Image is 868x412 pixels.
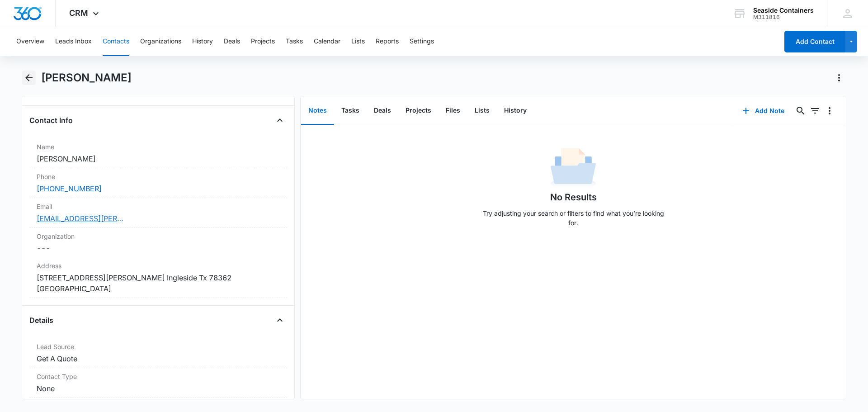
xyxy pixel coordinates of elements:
[37,383,280,394] dd: None
[351,27,365,56] button: Lists
[37,213,127,224] a: [EMAIL_ADDRESS][PERSON_NAME][DOMAIN_NAME]
[376,27,399,56] button: Reports
[22,71,36,85] button: Back
[273,313,287,327] button: Close
[251,27,275,56] button: Projects
[37,202,280,211] label: Email
[467,97,497,125] button: Lists
[29,228,287,257] div: Organization---
[37,372,280,381] label: Contact Type
[550,190,597,204] h1: No Results
[16,27,44,56] button: Overview
[37,232,280,241] label: Organization
[808,104,822,118] button: Filters
[140,27,181,56] button: Organizations
[314,27,340,56] button: Calendar
[69,8,88,18] span: CRM
[273,113,287,128] button: Close
[286,27,303,56] button: Tasks
[55,27,92,56] button: Leads Inbox
[367,97,398,125] button: Deals
[37,183,102,194] a: [PHONE_NUMBER]
[793,104,808,118] button: Search...
[29,198,287,228] div: Email[EMAIL_ADDRESS][PERSON_NAME][DOMAIN_NAME]
[753,7,814,14] div: account name
[439,97,467,125] button: Files
[29,168,287,198] div: Phone[PHONE_NUMBER]
[29,138,287,168] div: Name[PERSON_NAME]
[37,261,280,270] label: Address
[822,104,837,118] button: Overflow Menu
[37,172,280,181] label: Phone
[37,153,280,164] dd: [PERSON_NAME]
[37,243,280,254] dd: ---
[224,27,240,56] button: Deals
[753,14,814,20] div: account id
[832,71,846,85] button: Actions
[551,145,596,190] img: No Data
[733,100,793,122] button: Add Note
[784,31,845,52] button: Add Contact
[37,272,280,294] dd: [STREET_ADDRESS][PERSON_NAME] Ingleside Tx 78362 [GEOGRAPHIC_DATA]
[497,97,534,125] button: History
[29,115,73,126] h4: Contact Info
[29,338,287,368] div: Lead SourceGet A Quote
[37,342,280,351] label: Lead Source
[478,208,668,227] p: Try adjusting your search or filters to find what you’re looking for.
[103,27,129,56] button: Contacts
[192,27,213,56] button: History
[301,97,334,125] button: Notes
[334,97,367,125] button: Tasks
[29,257,287,298] div: Address[STREET_ADDRESS][PERSON_NAME] Ingleside Tx 78362 [GEOGRAPHIC_DATA]
[37,353,280,364] dd: Get A Quote
[29,315,53,326] h4: Details
[41,71,132,85] h1: [PERSON_NAME]
[410,27,434,56] button: Settings
[398,97,439,125] button: Projects
[29,368,287,398] div: Contact TypeNone
[37,142,280,152] label: Name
